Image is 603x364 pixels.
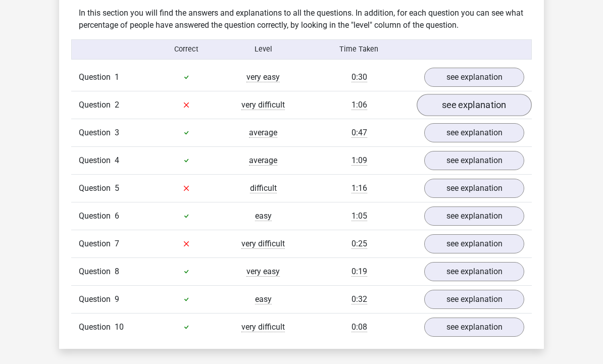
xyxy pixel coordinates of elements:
span: easy [255,295,272,305]
span: Question [79,72,115,84]
span: 6 [115,212,119,221]
span: Question [79,238,115,250]
span: Question [79,99,115,112]
span: 0:25 [351,239,367,249]
a: see explanation [424,179,524,198]
span: 3 [115,128,119,138]
span: 8 [115,267,119,277]
div: Time Taken [301,44,417,56]
a: see explanation [424,290,524,309]
a: see explanation [424,263,524,282]
a: see explanation [424,124,524,143]
span: difficult [250,184,277,194]
a: see explanation [424,318,524,337]
span: Question [79,211,115,223]
span: very difficult [241,323,285,333]
span: very difficult [241,239,285,249]
span: very easy [246,73,280,83]
span: 10 [115,323,124,332]
span: Question [79,183,115,195]
span: 1:05 [351,212,367,222]
span: 1:16 [351,184,367,194]
span: Question [79,294,115,306]
span: 0:32 [351,295,367,305]
a: see explanation [417,94,532,117]
span: 1:06 [351,100,367,111]
span: average [249,128,277,138]
a: see explanation [424,151,524,171]
div: Correct [148,44,225,56]
span: Question [79,322,115,334]
span: 9 [115,295,119,304]
span: Question [79,127,115,139]
span: Question [79,266,115,278]
a: see explanation [424,68,524,87]
span: very easy [246,267,280,277]
span: very difficult [241,100,285,111]
span: 0:47 [351,128,367,138]
span: 0:30 [351,73,367,83]
span: easy [255,212,272,222]
span: 1:09 [351,156,367,166]
div: Level [225,44,301,56]
span: 4 [115,156,119,166]
span: 7 [115,239,119,249]
span: 1 [115,73,119,82]
a: see explanation [424,235,524,254]
span: 0:19 [351,267,367,277]
span: 0:08 [351,323,367,333]
span: average [249,156,277,166]
span: 5 [115,184,119,193]
div: In this section you will find the answers and explanations to all the questions. In addition, for... [71,8,532,32]
a: see explanation [424,207,524,226]
span: 2 [115,100,119,110]
span: Question [79,155,115,167]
